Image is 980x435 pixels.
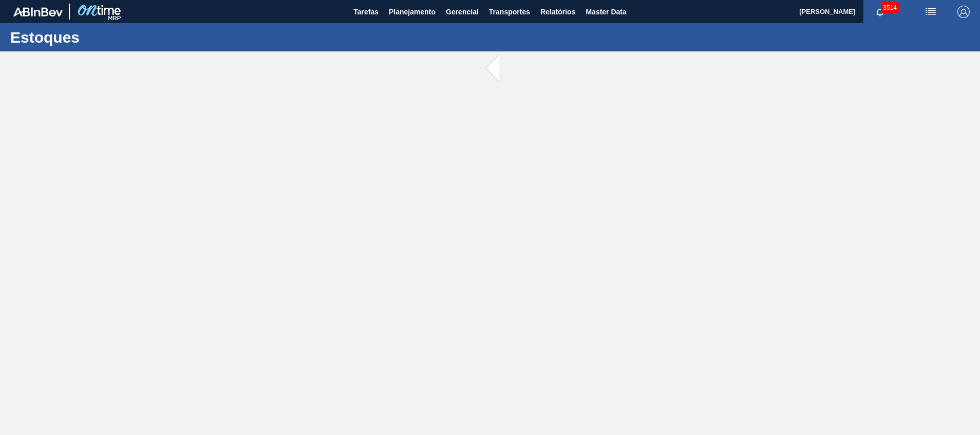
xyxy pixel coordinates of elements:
[540,6,575,18] span: Relatórios
[13,7,63,16] img: TNhmsLtSVTkK8tSr43FrP2fwEKptu5GPRR3wAAAABJRU5ErkJggg==
[10,31,193,43] h1: Estoques
[389,6,436,18] span: Planejamento
[586,6,626,18] span: Master Data
[957,6,970,18] img: Logout
[353,6,379,18] span: Tarefas
[881,2,899,13] span: 3514
[489,6,530,18] span: Transportes
[925,6,937,18] img: userActions
[446,6,479,18] span: Gerencial
[863,5,896,19] button: Notificações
